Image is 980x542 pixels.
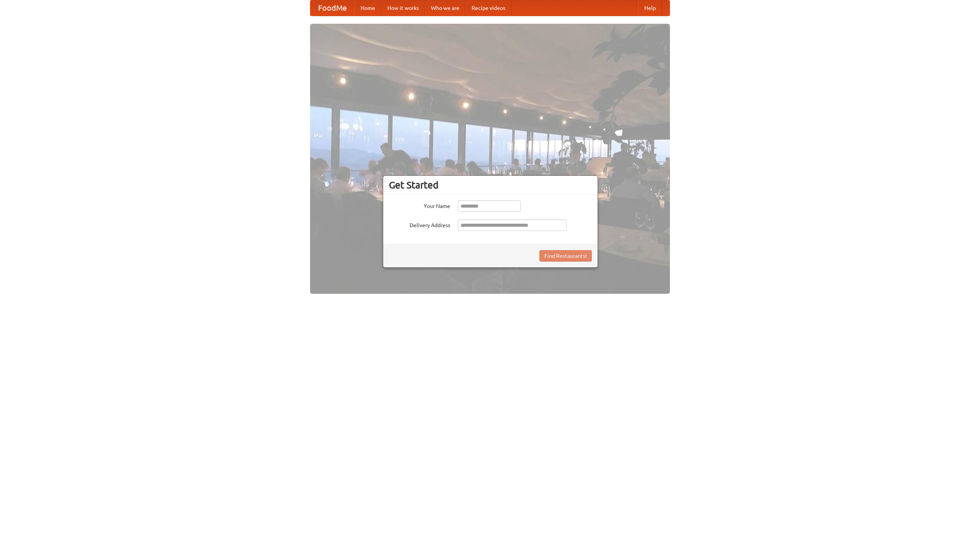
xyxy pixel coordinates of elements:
a: Recipe videos [465,0,511,16]
button: Find Restaurants! [539,250,592,262]
a: Who we are [425,0,465,16]
a: Home [354,0,381,16]
a: FoodMe [310,0,354,16]
a: Help [638,0,662,16]
h3: Get Started [389,179,592,191]
label: Your Name [389,200,450,210]
label: Delivery Address [389,219,450,229]
a: How it works [381,0,425,16]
